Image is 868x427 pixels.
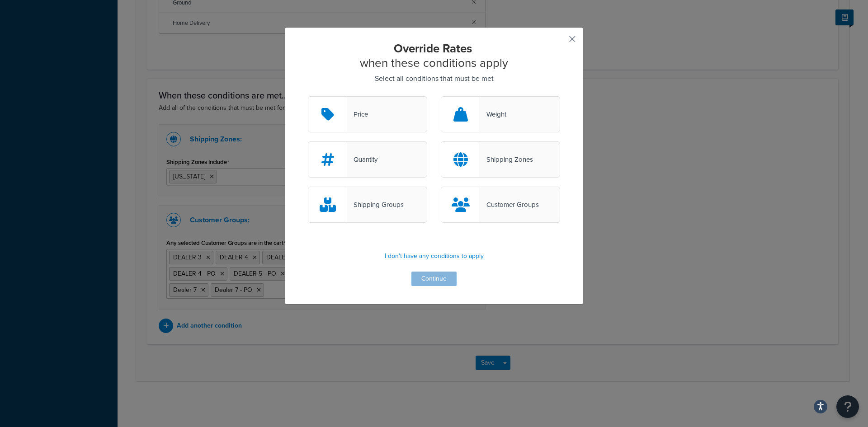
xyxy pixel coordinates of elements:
p: I don't have any conditions to apply [308,250,560,263]
div: Shipping Groups [347,198,404,211]
div: Shipping Zones [480,153,533,166]
strong: Override Rates [394,40,472,57]
h2: when these conditions apply [308,41,560,70]
div: Price [347,108,368,121]
div: Customer Groups [480,198,539,211]
div: Weight [480,108,506,121]
div: Quantity [347,153,377,166]
p: Select all conditions that must be met [308,72,560,85]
